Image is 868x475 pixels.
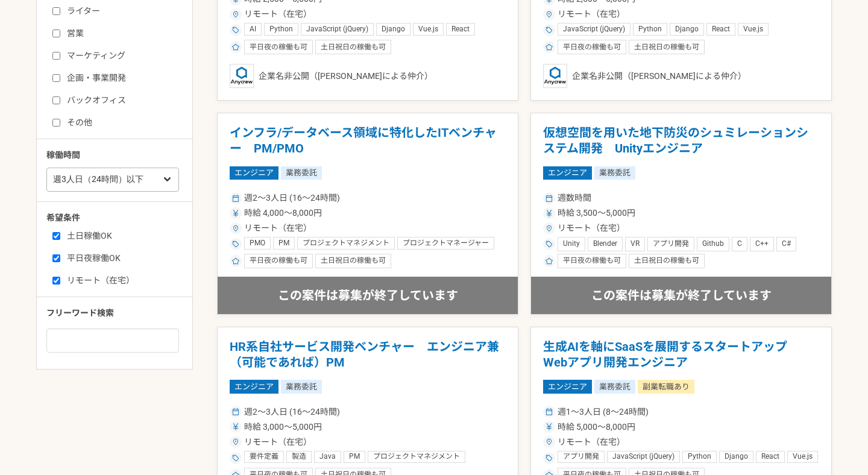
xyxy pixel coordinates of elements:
span: JavaScript (jQuery) [612,452,675,462]
input: バックオフィス [52,96,60,104]
div: 平日夜の稼働も可 [244,254,313,268]
img: ico_currency_yen-76ea2c4c.svg [546,423,553,430]
span: JavaScript (jQuery) [563,25,625,34]
span: プロジェクトマネジメント [373,452,460,462]
span: リモート（在宅） [558,222,625,234]
span: リモート（在宅） [244,436,312,448]
img: ico_location_pin-352ac629.svg [546,11,553,18]
span: 要件定義 [250,452,278,462]
img: ico_tag-f97210f0.svg [546,455,553,462]
img: ico_currency_yen-76ea2c4c.svg [232,210,239,217]
input: マーケティング [52,52,60,60]
div: 平日夜の稼働も可 [558,40,626,54]
span: 週1〜3人日 (8〜24時間) [558,406,649,418]
img: ico_tag-f97210f0.svg [232,27,239,34]
div: 平日夜の稼働も可 [558,254,626,268]
input: 企画・事業開発 [52,74,60,82]
img: ico_tag-f97210f0.svg [232,455,239,462]
span: Vue.js [418,25,438,34]
span: 時給 3,500〜5,000円 [558,207,635,219]
input: 土日稼働OK [52,232,60,240]
span: 業務委託 [281,380,322,393]
img: ico_star-c4f7eedc.svg [546,257,553,265]
input: 営業 [52,30,60,37]
img: ico_calendar-4541a85f.svg [232,195,239,202]
label: バックオフィス [52,94,191,107]
span: Python [269,25,293,34]
span: Python [638,25,662,34]
span: AI [250,25,256,34]
div: 土日祝日の稼働も可 [315,40,391,54]
span: Blender [593,239,617,249]
span: アプリ開発 [563,452,599,462]
div: この案件は募集が終了しています [531,277,831,314]
label: 営業 [52,27,191,40]
span: 業務委託 [594,166,635,180]
span: C [737,239,742,249]
span: アプリ開発 [653,239,689,249]
span: Django [725,452,748,462]
div: 企業名非公開（[PERSON_NAME]による仲介） [230,64,506,88]
img: ico_location_pin-352ac629.svg [546,225,553,232]
span: Unity [563,239,580,249]
img: ico_location_pin-352ac629.svg [546,438,553,445]
span: VR [631,239,640,249]
span: 副業転職あり [638,380,694,393]
img: ico_location_pin-352ac629.svg [232,225,239,232]
span: React [761,452,779,462]
img: ico_location_pin-352ac629.svg [232,438,239,445]
div: 土日祝日の稼働も可 [629,40,705,54]
span: PMO [250,239,265,248]
span: Django [382,25,405,34]
span: 時給 5,000〜8,000円 [558,421,635,433]
h1: 仮想空間を用いた地下防災のシュミレーションシステム開発 Unityエンジニア [543,125,819,156]
span: エンジニア [543,166,592,180]
span: Github [702,239,724,249]
span: 製造 [292,452,306,462]
div: 土日祝日の稼働も可 [629,254,705,268]
span: プロジェクトマネージャー [403,239,489,248]
div: 土日祝日の稼働も可 [315,254,391,268]
img: ico_star-c4f7eedc.svg [232,257,239,265]
span: 希望条件 [46,213,80,222]
img: ico_star-c4f7eedc.svg [546,43,553,51]
div: 企業名非公開（[PERSON_NAME]による仲介） [543,64,819,88]
span: リモート（在宅） [558,436,625,448]
img: ico_location_pin-352ac629.svg [232,11,239,18]
span: C# [782,239,791,249]
img: ico_tag-f97210f0.svg [232,241,239,248]
input: 平日夜稼働OK [52,254,60,262]
span: リモート（在宅） [244,222,312,234]
input: リモート（在宅） [52,277,60,285]
img: ico_calendar-4541a85f.svg [546,195,553,202]
img: logo_text_blue_01.png [543,64,567,88]
label: 土日稼働OK [52,230,191,242]
span: エンジニア [230,166,278,180]
label: マーケティング [52,49,191,62]
span: Java [319,452,336,462]
label: リモート（在宅） [52,274,191,287]
span: 週数時間 [558,192,591,204]
div: 平日夜の稼働も可 [244,40,313,54]
label: その他 [52,116,191,129]
span: プロジェクトマネジメント [303,239,389,248]
span: 業務委託 [594,380,635,393]
span: Python [688,452,711,462]
span: エンジニア [230,380,278,393]
span: PM [349,452,360,462]
input: ライター [52,7,60,15]
span: 週2〜3人日 (16〜24時間) [244,192,340,204]
span: 業務委託 [281,166,322,180]
img: logo_text_blue_01.png [230,64,254,88]
img: ico_currency_yen-76ea2c4c.svg [546,210,553,217]
span: Vue.js [743,25,763,34]
img: ico_currency_yen-76ea2c4c.svg [232,423,239,430]
span: React [712,25,730,34]
span: 時給 3,000〜5,000円 [244,421,322,433]
span: リモート（在宅） [558,8,625,20]
span: PM [278,239,289,248]
span: リモート（在宅） [244,8,312,20]
span: Vue.js [793,452,813,462]
span: 週2〜3人日 (16〜24時間) [244,406,340,418]
h1: HR系自社サービス開発ベンチャー エンジニア兼（可能であれば）PM [230,339,506,370]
